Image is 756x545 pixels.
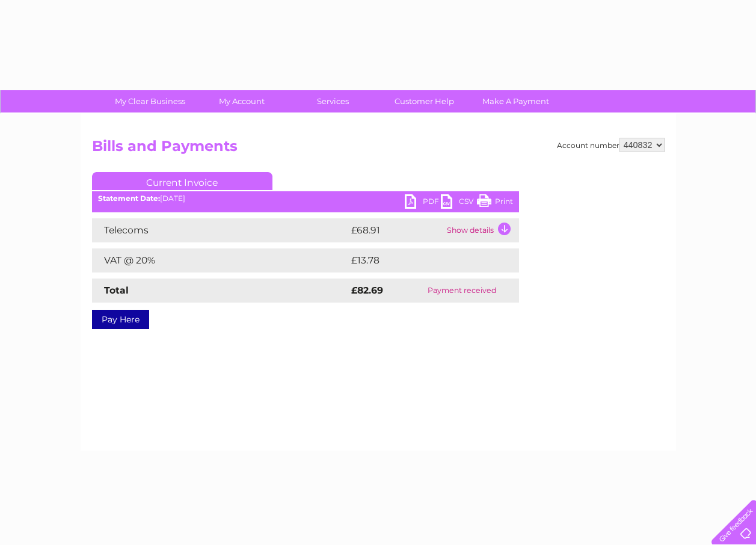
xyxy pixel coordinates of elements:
div: Account number [557,138,665,152]
a: My Clear Business [100,90,200,112]
a: Make A Payment [466,90,565,112]
div: [DATE] [92,194,519,203]
h2: Bills and Payments [92,138,665,161]
a: Services [283,90,383,112]
a: Customer Help [375,90,474,112]
td: Show details [444,218,519,242]
a: My Account [192,90,291,112]
td: Payment received [405,279,518,303]
td: VAT @ 20% [92,248,348,272]
td: £68.91 [348,218,444,242]
a: Print [477,194,513,212]
b: Statement Date: [98,194,160,203]
a: Pay Here [92,310,149,329]
strong: Total [104,285,129,296]
a: PDF [405,194,441,212]
strong: £82.69 [351,285,383,296]
a: CSV [441,194,477,212]
td: Telecoms [92,218,348,242]
td: £13.78 [348,248,494,272]
a: Current Invoice [92,172,272,190]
